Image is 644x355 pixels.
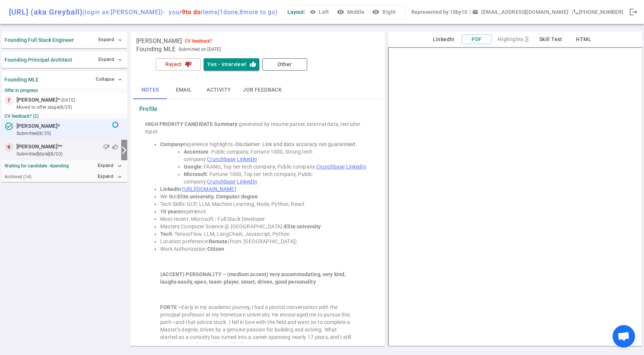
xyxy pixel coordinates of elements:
a: [URL][DOMAIN_NAME] [182,186,236,192]
i: thumb_up [250,61,256,68]
span: visibility [310,9,316,15]
strong: Company [160,141,183,147]
span: [PERSON_NAME] [136,37,182,45]
span: [PERSON_NAME] [16,96,58,104]
button: visibilityRight [370,5,399,19]
span: expand_more [117,37,123,43]
a: LinkedIn [237,179,257,185]
span: - your items ( 1 done, 8 more to go) [163,9,278,16]
button: Left [308,5,332,19]
button: Collapse [94,74,124,85]
span: [PERSON_NAME] [16,143,58,151]
span: expand_more [117,57,123,63]
strong: Founding Principal Architect [4,57,72,63]
a: Crunchbase [207,179,235,185]
span: logout [629,7,638,16]
i: thumb_down [185,61,192,68]
strong: 10 years [160,209,181,214]
button: Other [262,58,307,71]
button: visibilityMiddle [335,5,367,19]
span: (login as: [PERSON_NAME] ) [83,9,163,16]
strong: Founding MLE [4,77,39,83]
span: Founding MLE [136,46,176,53]
i: arrow_forward_ios [120,146,129,155]
small: submitted [DATE] (8/20) [16,151,118,157]
strong: Tech [160,231,172,237]
button: Expandexpand_more [96,171,124,182]
li: : [160,185,370,193]
li: experience [160,208,370,215]
a: LinkedIn [346,164,366,170]
strong: LinkedIn [160,186,181,192]
button: Expand [97,34,124,45]
a: Crunchbase [316,164,345,170]
small: CV feedback? (2) [4,114,124,119]
button: HTML [569,35,599,44]
strong: Founding Full Stack Engineer [4,37,74,43]
strong: Waiting for candidate - 4 pending [4,163,69,169]
div: CV feedback? [185,38,212,44]
span: thumb_down [103,144,109,150]
button: Job feedback [237,81,288,99]
span: Layout: [287,9,305,15]
div: basic tabs example [133,81,382,99]
a: Open chat [613,325,635,348]
div: Done [626,4,641,19]
strong: Citizen [207,246,225,252]
li: : FAANG, Top tier tech company, Public company. [184,163,370,170]
li: Location preference: (from: [GEOGRAPHIC_DATA]) [160,238,370,245]
button: Skill Text [536,35,566,44]
span: thumb_up [112,144,118,150]
strong: HIGH PRIORITY CANDIDATE Summary: [145,121,239,127]
strong: Remote [209,238,228,244]
strong: Profile [139,105,158,113]
span: Disclaimer: Link and data accuracy not guaranteed. [235,141,357,147]
span: [PERSON_NAME] [16,122,58,130]
small: Offer in progress [4,88,124,93]
button: LinkedIn [429,35,459,44]
span: 9 to do [182,9,201,16]
button: Email [167,81,201,99]
button: Rejectthumb_down [156,58,201,71]
div: 9 [4,143,13,152]
i: phone [573,9,579,15]
strong: (ACCENT) PERSONALITY – (medium accent) very accommodating, very kind, laughs easily, open, team-p... [160,271,347,285]
a: LinkedIn [237,156,257,162]
i: visibility [372,8,379,16]
strong: Accenture [184,149,208,155]
li: : TensorFlow, LLM, LangChain, Javascript, Python [160,230,370,238]
i: visibility [337,8,344,16]
li: experience highlights - [160,141,370,148]
button: Yes - interview!thumb_up [204,58,259,71]
small: - [DATE] [60,97,75,104]
span: email [472,9,478,15]
button: Expand [97,54,124,65]
li: Most recent: Microsoft - Full Stack Developer [160,215,370,223]
li: Tech Skills: GCP, LLM, Machine Learning, Node, Python, React [160,200,370,208]
div: [URL] (aka Greyball) [9,7,278,16]
strong: Google [184,164,201,170]
small: submitted (8/25) [16,130,124,137]
strong: Microsoft [184,171,207,177]
li: : Public company, Fortune 1000, Strong tech company. [184,148,370,163]
iframe: candidate_document_preview__iframe [388,47,643,346]
div: 7 [4,96,13,105]
div: generated by resume parser, external data, recruiter input [145,120,370,135]
i: expand_more [116,163,123,169]
button: PDF [462,34,492,44]
span: expand_less [117,77,123,83]
button: Activity [201,81,237,99]
i: task_alt [4,122,13,131]
li: : Fortune 1000, Top tier tech company, Public company. [184,170,370,185]
a: Crunchbase [207,156,235,162]
small: moved to Offer stage (8/25) [16,104,124,111]
span: Submitted on [DATE] [178,46,221,53]
button: Notes [133,81,167,99]
button: Expandexpand_more [96,160,124,171]
strong: Elite university [284,223,321,229]
strong: Elite university, Computer degree [177,194,258,200]
li: We like: [160,193,370,200]
strong: FORTE – [160,304,181,310]
li: Masters Computer Science @ [GEOGRAPHIC_DATA] | [160,223,370,230]
small: Archived ( 14 ) [4,174,31,179]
